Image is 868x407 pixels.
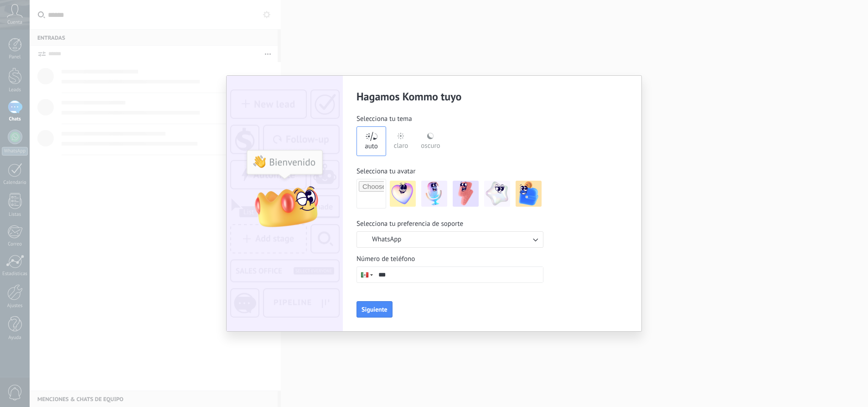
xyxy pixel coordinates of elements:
[453,181,479,207] img: -3.jpeg
[356,167,415,176] span: Selecciona tu avatar
[516,181,542,207] img: -5.jpeg
[390,181,416,207] img: -1.jpeg
[356,115,412,124] span: Selecciona tu tema
[362,306,387,313] span: Siguiente
[484,181,510,207] img: -4.jpeg
[356,219,463,229] span: Selecciona tu preferencia de soporte
[372,235,401,244] span: WhatsApp
[421,181,447,207] img: -2.jpeg
[394,132,408,156] div: claro
[421,132,440,156] div: oscuro
[356,231,543,248] button: WhatsApp
[356,255,415,264] span: Número de teléfono
[357,267,374,282] div: Mexico: + 52
[365,133,378,156] div: auto
[227,76,343,331] img: customization-screen-img_ES.png
[356,89,543,104] h2: Hagamos Kommo tuyo
[356,301,393,318] button: Siguiente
